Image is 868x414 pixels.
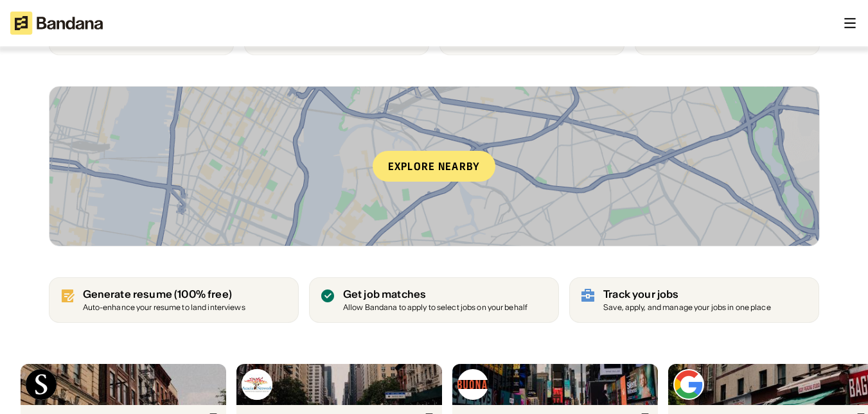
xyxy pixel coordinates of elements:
a: Get job matches Allow Bandana to apply to select jobs on your behalf [309,277,559,323]
div: Get job matches [343,288,527,300]
img: Skydance Animation logo [26,369,57,400]
img: Bandana logotype [10,12,103,35]
div: Save, apply, and manage your jobs in one place [603,304,771,312]
img: The Buona Companies logo [457,369,488,400]
div: Track your jobs [603,288,771,300]
img: Acacia Network logo [242,369,272,400]
a: Track your jobs Save, apply, and manage your jobs in one place [569,277,819,323]
div: Explore nearby [373,151,496,182]
div: Generate resume [83,288,245,300]
span: (100% free) [174,288,232,300]
div: Allow Bandana to apply to select jobs on your behalf [343,304,527,312]
div: Auto-enhance your resume to land interviews [83,304,245,312]
a: Explore nearby [49,87,819,246]
img: Google logo [673,369,704,400]
a: Generate resume (100% free)Auto-enhance your resume to land interviews [49,277,299,323]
